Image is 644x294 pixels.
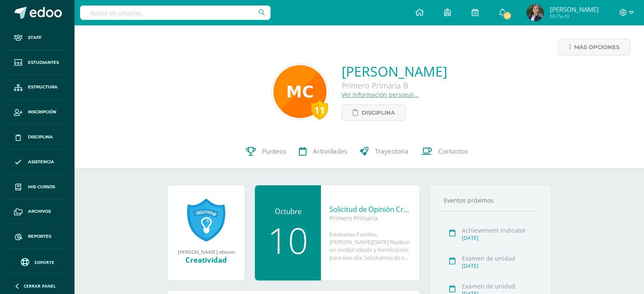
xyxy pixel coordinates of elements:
span: Archivos [28,208,51,215]
a: Ver información personal... [342,91,419,99]
div: [DATE] [462,234,538,242]
div: Examen de unidad [462,254,538,262]
div: 10 [263,223,312,258]
div: Primero Primaria B [342,80,447,91]
div: Solicitud de Opinión Creciendo en Familia [329,204,411,214]
img: a691fb3229d55866dc4a4c80c723f905.png [527,4,544,21]
span: Mis cursos [28,184,55,190]
span: Asistencia [28,159,54,165]
a: Soporte [10,256,64,267]
a: Trayectoria [354,135,415,168]
div: Achievement indicator [462,226,538,234]
a: Asistencia [7,150,68,175]
span: Estructura [28,84,58,91]
a: Staff [7,25,68,50]
span: Inscripción [28,109,56,115]
a: Punteos [240,135,293,168]
span: Mi Perfil [550,13,599,20]
span: Disciplina [362,105,395,121]
img: d9438801d32f4ae271309afe010d6643.png [274,65,326,118]
div: Octubre [263,206,312,216]
a: Reportes [7,224,68,249]
a: Contactos [415,135,474,168]
span: 33 [503,11,512,20]
a: Estudiantes [7,50,68,75]
div: [DATE] [462,262,538,269]
a: Disciplina [7,125,68,150]
span: Actividades [313,147,347,156]
div: Estimadas Familias [PERSON_NAME][DATE] Reciban un cordial saludo y bendiciones para este día. Sol... [329,231,411,261]
a: Mis cursos [7,175,68,200]
a: Inscripción [7,100,68,125]
div: Examen de unidad [462,282,538,290]
a: Actividades [293,135,354,168]
span: Estudiantes [28,59,59,66]
span: [PERSON_NAME] [550,5,599,14]
div: [PERSON_NAME] obtuvo [176,248,236,255]
div: Creatividad [176,255,236,265]
div: Primero Primaria [329,214,411,222]
span: Contactos [438,147,468,156]
input: Busca un usuario... [80,5,271,20]
span: Cerrar panel [24,283,56,289]
a: Disciplina [342,104,406,121]
span: Staff [28,34,41,41]
span: Reportes [28,233,51,240]
div: 11 [311,100,328,120]
a: Archivos [7,199,68,224]
span: Trayectoria [375,147,409,156]
span: Disciplina [28,134,53,140]
a: [PERSON_NAME] [342,62,447,80]
a: Más opciones [558,39,630,55]
span: Punteos [262,147,286,156]
span: Más opciones [574,39,619,55]
span: Soporte [34,259,54,265]
a: Estructura [7,75,68,100]
div: Eventos próximos [440,196,540,204]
